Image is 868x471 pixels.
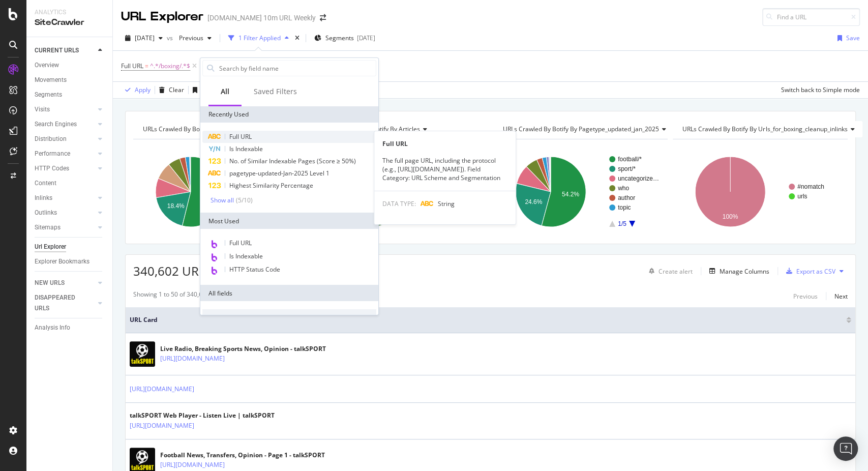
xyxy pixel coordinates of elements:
div: [DATE] [357,34,375,42]
button: Segments[DATE] [310,30,379,46]
span: Full URL [229,132,252,141]
span: URL Card [130,315,844,325]
div: Open Intercom Messenger [833,436,858,461]
button: Previous [175,30,216,46]
text: 24.6% [525,198,542,205]
div: Football News, Transfers, Opinion - Page 1 - talkSPORT [160,451,325,460]
span: pagetype-updated-Jan-2025 Level 1 [229,169,330,178]
div: Inlinks [35,193,52,203]
div: Url Explorer [35,242,66,252]
a: Url Explorer [35,242,105,252]
span: 2025 Aug. 24th [135,34,155,42]
a: Movements [35,75,105,85]
a: [URL][DOMAIN_NAME] [130,384,194,394]
div: Recently Used [200,106,378,123]
span: vs [167,34,175,42]
button: Save [189,82,215,98]
a: Visits [35,104,95,115]
div: Full URL [374,139,516,148]
div: Movements [35,75,67,85]
span: Highest Similarity Percentage [229,181,313,190]
div: Performance [35,149,70,159]
svg: A chart. [133,148,308,236]
span: 340,602 URLs found [133,262,248,279]
div: Apply [135,85,151,94]
input: Find a URL [762,8,860,26]
a: Distribution [35,134,95,144]
text: urls [797,193,807,200]
span: URLs Crawled By Botify By pagetype_updated_jan_2025 [503,125,659,133]
a: CURRENT URLS [35,45,95,56]
div: CURRENT URLS [35,45,79,56]
a: Outlinks [35,208,95,218]
span: Previous [175,34,203,42]
div: Outlinks [35,208,57,218]
div: A chart. [313,148,488,236]
div: arrow-right-arrow-left [320,14,326,21]
h4: URLs Crawled By Botify By pagetype [141,121,299,137]
text: uncategorize… [618,175,659,182]
button: Switch back to Simple mode [777,82,860,98]
text: #nomatch [797,183,824,190]
div: All [221,86,229,97]
a: Overview [35,60,105,71]
div: Next [834,292,848,301]
a: Analysis Info [35,322,105,333]
span: HTTP Status Code [229,265,280,274]
a: HTTP Codes [35,163,95,174]
div: Clear [169,85,184,94]
span: = [145,62,148,70]
a: Search Engines [35,119,95,130]
h4: URLs Crawled By Botify By articles [321,121,479,137]
div: Export as CSV [796,267,835,276]
span: URLs Crawled By Botify By pagetype [143,125,245,133]
div: Search Engines [35,119,77,130]
svg: A chart. [673,148,848,236]
span: Full URL [121,62,143,70]
a: NEW URLS [35,278,95,288]
div: Explorer Bookmarks [35,256,89,267]
text: who [617,185,629,192]
text: author [618,194,635,201]
button: Manage Columns [705,265,769,277]
div: NEW URLS [35,278,65,288]
div: Previous [793,292,818,301]
text: 100% [723,213,738,220]
div: Overview [35,60,59,71]
button: Add Filter [199,60,240,72]
a: [URL][DOMAIN_NAME] [160,354,225,364]
div: Manage Columns [720,267,769,276]
a: Inlinks [35,193,95,203]
button: Next [834,290,848,302]
text: 18.4% [167,202,185,209]
div: All fields [200,285,378,301]
div: Live Radio, Breaking Sports News, Opinion - talkSPORT [160,344,326,354]
div: Content [35,178,56,189]
div: HTTP Codes [35,163,69,174]
h4: URLs Crawled By Botify By urls_for_boxing_cleanup_inlinks [680,121,862,137]
span: Is Indexable [229,252,263,260]
div: The full page URL, including the protocol (e.g., [URL][DOMAIN_NAME]). Field Category: URL Scheme ... [374,156,516,182]
div: Save [846,34,860,42]
a: Sitemaps [35,222,95,233]
a: Performance [35,149,95,159]
div: A chart. [493,148,668,236]
span: No. of Similar Indexable Pages (Score ≥ 50%) [229,157,356,165]
div: Segments [35,90,62,100]
button: Previous [793,290,818,302]
div: URLs [202,309,376,326]
div: Analysis Info [35,322,70,333]
div: SiteCrawler [35,17,104,28]
text: 1/5 [618,220,626,227]
button: Save [833,30,860,46]
div: [DOMAIN_NAME] 10m URL Weekly [207,13,316,23]
div: Distribution [35,134,67,144]
div: Saved Filters [254,86,297,97]
span: DATA TYPE: [382,199,416,208]
div: Analytics [35,8,104,17]
div: ( 5 / 10 ) [234,196,253,204]
button: Apply [121,82,151,98]
span: URLs Crawled By Botify By articles [323,125,420,133]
